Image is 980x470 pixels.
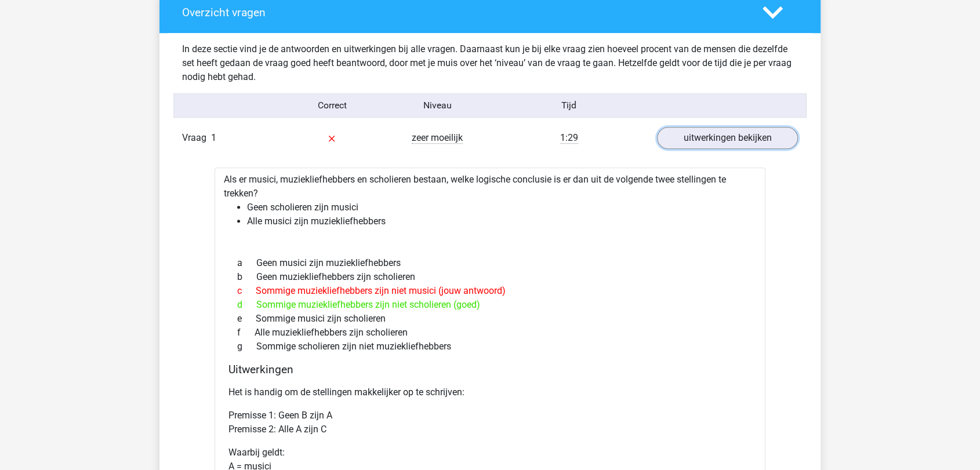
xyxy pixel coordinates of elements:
[211,132,216,143] span: 1
[237,284,256,298] span: c
[228,340,752,354] div: Sommige scholieren zijn niet muziekliefhebbers
[247,214,756,228] li: Alle musici zijn muziekliefhebbers
[228,256,752,270] div: Geen musici zijn muziekliefhebbers
[237,270,256,284] span: b
[228,326,752,340] div: Alle muziekliefhebbers zijn scholieren
[228,363,752,376] h4: Uitwerkingen
[228,312,752,326] div: Sommige musici zijn scholieren
[228,298,752,312] div: Sommige muziekliefhebbers zijn niet scholieren (goed)
[247,201,756,214] li: Geen scholieren zijn musici
[237,340,256,354] span: g
[560,132,578,144] span: 1:29
[173,42,807,84] div: In deze sectie vind je de antwoorden en uitwerkingen bij alle vragen. Daarnaast kun je bij elke v...
[182,131,211,145] span: Vraag
[280,99,385,112] div: Correct
[657,127,798,149] a: uitwerkingen bekijken
[384,99,490,112] div: Niveau
[237,298,256,312] span: d
[182,6,745,19] h4: Overzicht vragen
[228,385,752,399] p: Het is handig om de stellingen makkelijker op te schrijven:
[237,326,255,340] span: f
[237,256,256,270] span: a
[412,132,463,144] span: zeer moeilijk
[490,99,648,112] div: Tijd
[228,284,752,298] div: Sommige muziekliefhebbers zijn niet musici (jouw antwoord)
[228,409,752,436] p: Premisse 1: Geen B zijn A Premisse 2: Alle A zijn C
[237,312,256,326] span: e
[228,270,752,284] div: Geen muziekliefhebbers zijn scholieren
